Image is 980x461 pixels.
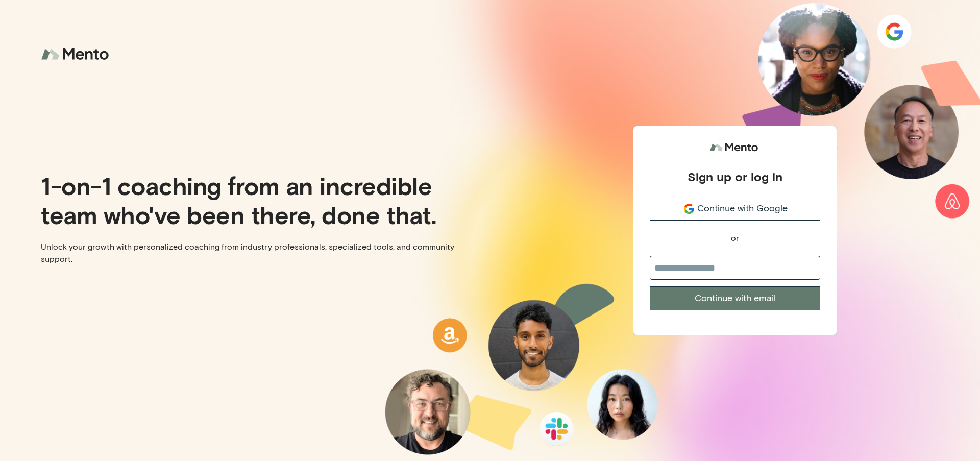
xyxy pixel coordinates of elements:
[650,286,820,310] button: Continue with email
[709,138,761,157] img: logo.svg
[731,233,739,244] div: or
[41,241,482,265] p: Unlock your growth with personalized coaching from industry professionals, specialized tools, and...
[650,197,820,221] button: Continue with Google
[41,41,112,68] img: logo
[41,171,482,228] p: 1-on-1 coaching from an incredible team who've been there, done that.
[688,169,782,184] div: Sign up or log in
[697,202,788,215] span: Continue with Google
